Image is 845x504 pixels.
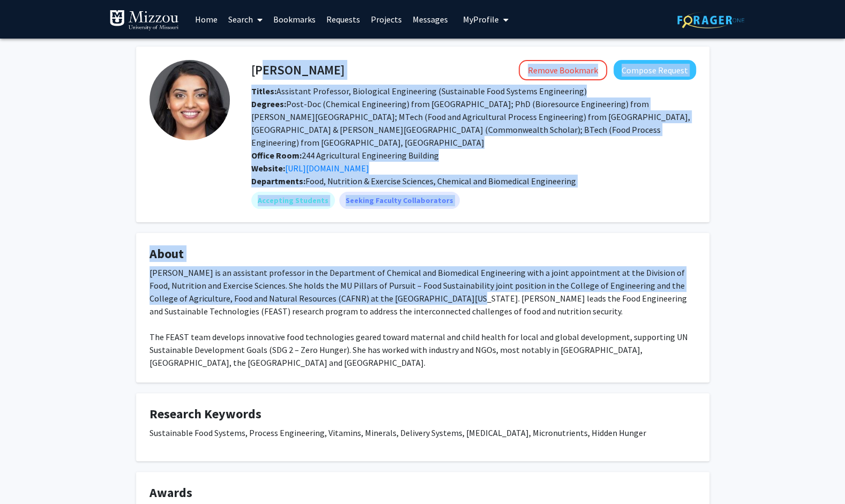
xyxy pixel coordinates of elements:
b: Titles: [251,86,276,96]
span: My Profile [463,14,499,25]
iframe: Chat [8,456,46,496]
button: Remove Bookmark [519,60,607,80]
a: Opens in a new tab [285,163,369,174]
a: Messages [407,1,453,38]
b: Degrees: [251,99,286,109]
a: Requests [321,1,365,38]
a: Home [190,1,223,38]
div: [PERSON_NAME] is an assistant professor in the Department of Chemical and Biomedical Engineering ... [149,266,696,369]
mat-chip: Seeking Faculty Collaborators [339,192,460,209]
span: Post-Doc (Chemical Engineering) from [GEOGRAPHIC_DATA]; PhD (Bioresource Engineering) from [PERSO... [251,99,690,148]
mat-chip: Accepting Students [251,192,335,209]
a: Bookmarks [268,1,321,38]
b: Office Room: [251,150,302,161]
a: Projects [365,1,407,38]
p: Sustainable Food Systems, Process Engineering, Vitamins, Minerals, Delivery Systems, [MEDICAL_DAT... [149,426,696,439]
b: Website: [251,163,285,174]
b: Departments: [251,176,305,186]
span: Food, Nutrition & Exercise Sciences, Chemical and Biomedical Engineering [305,176,576,186]
span: Assistant Professor, Biological Engineering (Sustainable Food Systems Engineering) [251,86,587,96]
span: 244 Agricultural Engineering Building [251,150,439,161]
a: Search [223,1,268,38]
h4: Research Keywords [149,407,696,422]
img: Profile Picture [149,60,230,140]
h4: Awards [149,485,696,501]
button: Compose Request to Kiruba Krishnaswamy [614,60,696,80]
img: ForagerOne Logo [677,12,744,28]
h4: [PERSON_NAME] [251,60,345,80]
img: University of Missouri Logo [109,10,179,31]
h4: About [149,246,696,262]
